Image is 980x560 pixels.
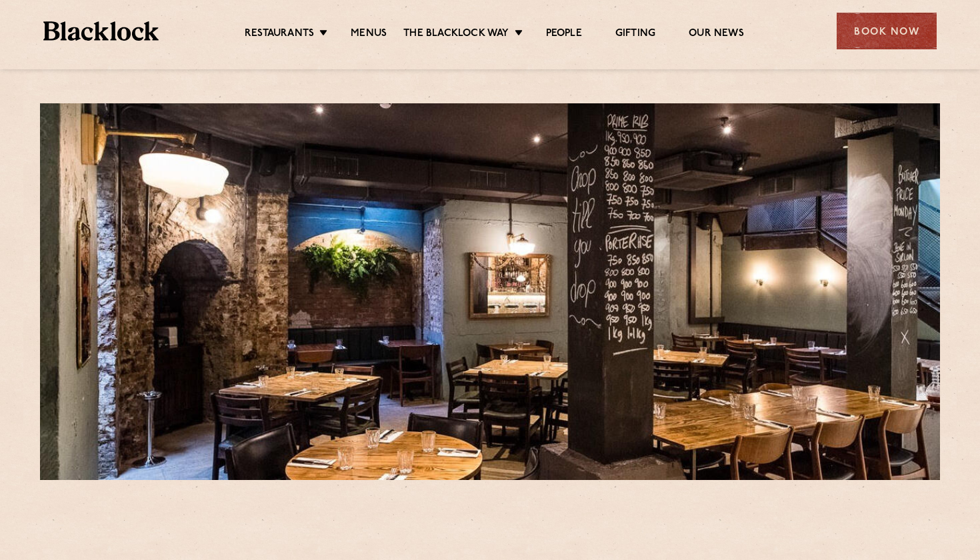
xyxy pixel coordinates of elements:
div: Book Now [837,13,937,49]
a: People [546,27,582,42]
a: The Blacklock Way [403,27,509,42]
a: Menus [351,27,387,42]
a: Our News [689,27,744,42]
img: BL_Textured_Logo-footer-cropped.svg [43,21,159,41]
a: Gifting [615,27,655,42]
a: Restaurants [245,27,314,42]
